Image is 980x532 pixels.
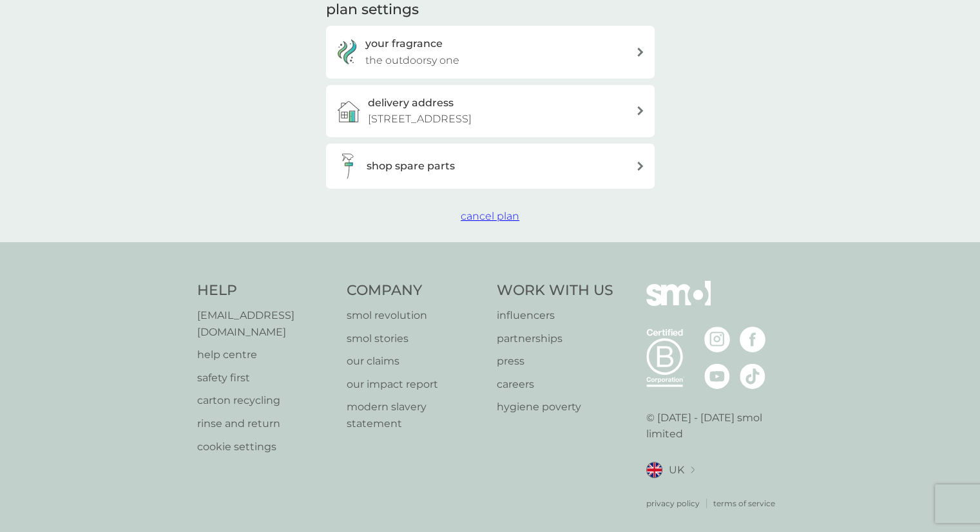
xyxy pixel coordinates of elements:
img: visit the smol Tiktok page [740,363,765,389]
span: UK [669,462,684,479]
a: press [497,353,613,370]
a: hygiene poverty [497,399,613,415]
img: visit the smol Instagram page [704,327,730,352]
button: shop spare parts [326,144,655,189]
span: cancel plan [461,210,519,222]
a: carton recycling [197,392,334,409]
img: visit the smol Youtube page [704,363,730,389]
h3: shop spare parts [367,158,455,175]
a: influencers [497,307,613,324]
a: cookie settings [197,439,334,455]
a: partnerships [497,330,613,347]
button: cancel plan [461,208,519,225]
a: safety first [197,370,334,386]
p: the outdoorsy one [365,52,459,69]
a: modern slavery statement [347,399,484,432]
a: your fragrancethe outdoorsy one [326,26,655,78]
a: terms of service [713,497,775,509]
img: smol [646,281,711,325]
a: rinse and return [197,415,334,432]
a: our impact report [347,376,484,393]
h4: Company [347,281,484,301]
a: delivery address[STREET_ADDRESS] [326,85,655,137]
a: [EMAIL_ADDRESS][DOMAIN_NAME] [197,307,334,340]
h4: Work With Us [497,281,613,301]
h3: delivery address [368,95,454,111]
a: smol stories [347,330,484,347]
h3: your fragrance [365,35,443,52]
img: visit the smol Facebook page [740,327,765,352]
a: privacy policy [646,497,700,509]
a: our claims [347,353,484,370]
p: [STREET_ADDRESS] [368,111,472,128]
a: smol revolution [347,307,484,324]
a: careers [497,376,613,393]
img: UK flag [646,462,662,478]
a: help centre [197,347,334,363]
h4: Help [197,281,334,301]
img: select a new location [691,466,695,473]
p: © [DATE] - [DATE] smol limited [646,410,783,442]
